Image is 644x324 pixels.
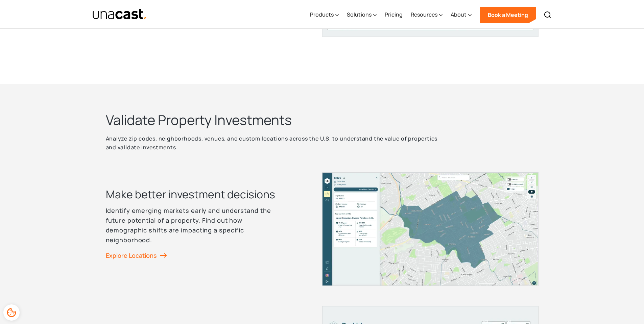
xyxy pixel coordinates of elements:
a: Pricing [385,1,403,29]
div: Solutions [347,10,372,19]
div: Cookie Preferences [3,304,20,321]
div: Products [310,10,334,19]
p: Analyze zip codes, neighborhoods, venues, and custom locations across the U.S. to understand the ... [106,134,444,152]
a: Explore Locations [106,250,167,260]
div: Resources [411,10,437,19]
h3: Make better investment decisions [106,187,275,202]
img: Unacast text logo [92,8,147,20]
div: About [451,1,472,29]
a: home [92,8,147,20]
p: Identify emerging markets early and understand the future potential of a property. Find out how d... [106,206,282,245]
div: Solutions [347,1,377,29]
h2: Validate Property Investments [106,111,444,129]
img: Search icon [544,11,552,19]
div: Resources [411,1,443,29]
div: About [451,10,467,19]
div: Products [310,1,339,29]
a: Book a Meeting [480,7,536,23]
